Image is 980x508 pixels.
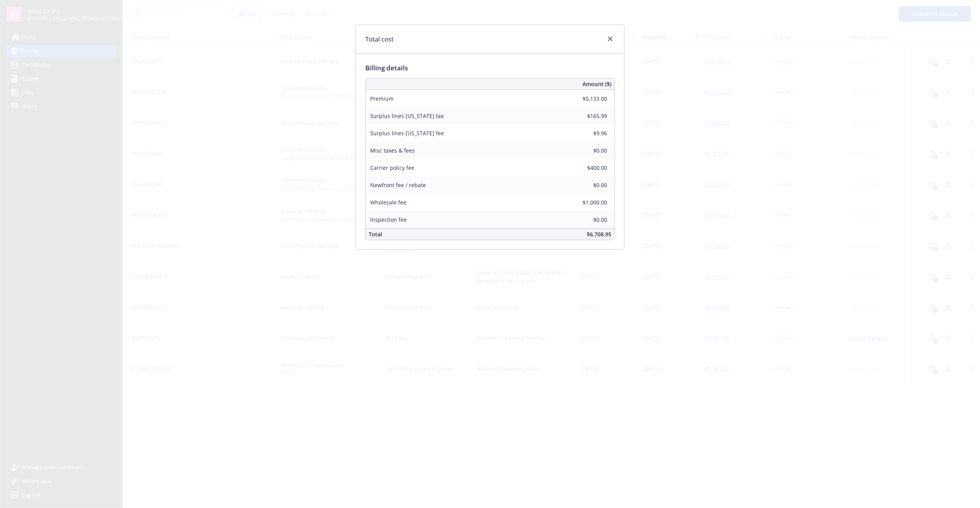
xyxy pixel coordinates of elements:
[562,127,612,139] input: 0.00
[562,110,612,121] input: 0.00
[587,231,611,238] span: $6,708.95
[370,199,406,206] span: Wholesale fee
[562,93,612,104] input: 0.00
[562,144,612,156] input: 0.00
[370,147,415,154] span: Misc taxes & fees
[562,196,612,208] input: 0.00
[365,34,394,44] h1: Total cost
[562,179,612,191] input: 0.00
[583,80,611,88] span: Amount ($)
[370,181,426,189] span: Newfront fee / rebate
[370,95,394,102] span: Premium
[370,216,407,223] span: Inspection fee
[562,214,612,225] input: 0.00
[606,34,615,43] a: close
[369,231,382,238] span: Total
[370,164,414,171] span: Carrier policy fee
[370,112,444,120] span: Surplus lines [US_STATE] tax
[562,162,612,173] input: 0.00
[370,129,444,137] span: Surplus lines [US_STATE] fee
[365,63,408,72] span: Billing details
